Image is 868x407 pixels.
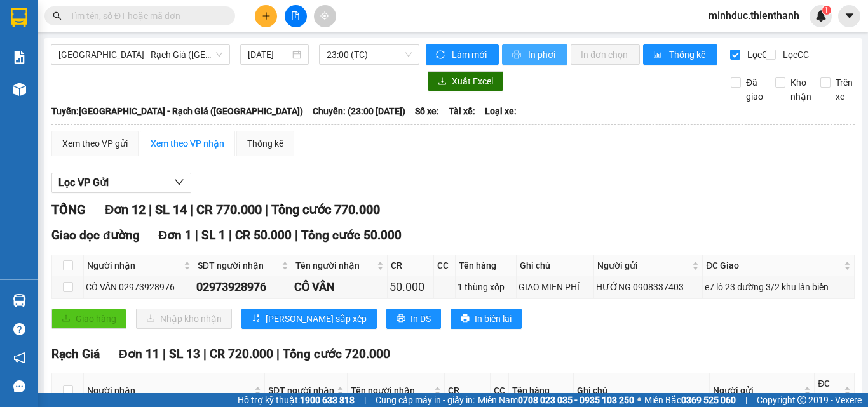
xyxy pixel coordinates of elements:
span: 1 [824,6,829,15]
span: Trên xe [831,76,858,103]
th: Ghi chú [517,255,594,276]
input: Tìm tên, số ĐT hoặc mã đơn [70,9,220,23]
span: Giao dọc đường [51,228,140,243]
span: Lọc VP Gửi [58,175,109,190]
div: 1 thùng xốp [458,280,514,294]
span: CR 770.000 [196,202,262,217]
span: SL 13 [169,347,200,361]
span: Thống kê [669,48,707,62]
th: CC [434,255,456,276]
span: ĐC Giao [706,258,841,272]
div: e7 lô 23 đường 3/2 khu lấn biển [705,280,852,294]
button: syncLàm mới [426,44,499,65]
span: Tổng cước 720.000 [283,347,390,361]
td: 02973928976 [194,276,292,298]
span: | [265,202,268,217]
input: 12/08/2025 [248,48,290,62]
span: 23:00 (TC) [327,45,412,64]
span: Đã giao [741,76,768,103]
span: caret-down [844,10,855,22]
span: In phơi [528,48,557,62]
span: Miền Bắc [644,393,736,407]
span: | [295,228,298,243]
th: Tên hàng [456,255,517,276]
span: minhduc.thienthanh [698,8,810,23]
button: sort-ascending[PERSON_NAME] sắp xếp [241,309,377,329]
div: GIAO MIEN PHÍ [519,280,592,294]
span: Người gửi [713,384,801,397]
span: | [364,393,366,407]
span: notification [13,352,25,364]
button: In đơn chọn [571,44,640,65]
button: plus [255,5,277,27]
span: TỔNG [51,202,86,217]
span: aim [320,11,329,20]
td: CÔ VÂN [292,276,388,298]
span: ĐC Giao [818,377,841,404]
span: sync [436,50,447,60]
div: 50.000 [390,278,431,296]
span: | [149,202,152,217]
button: aim [314,5,336,27]
button: printerIn phơi [502,44,567,65]
span: ⚪️ [637,397,641,403]
button: bar-chartThống kê [643,44,717,65]
span: | [163,347,166,361]
span: CR 50.000 [235,228,292,243]
span: Lọc CC [778,48,811,62]
span: printer [461,314,470,324]
b: Tuyến: [GEOGRAPHIC_DATA] - Rạch Giá ([GEOGRAPHIC_DATA]) [51,106,303,116]
span: Đơn 1 [159,228,193,243]
span: question-circle [13,323,25,335]
span: Sài Gòn - Rạch Giá (Hàng Hoá) [58,45,222,64]
button: uploadGiao hàng [51,309,126,329]
span: Loại xe: [485,104,517,118]
button: caret-down [838,5,860,27]
button: printerIn biên lai [451,309,522,329]
div: CÔ VÂN [294,278,385,296]
span: Đơn 11 [119,347,159,361]
strong: 0708 023 035 - 0935 103 250 [518,395,634,405]
span: | [195,228,198,243]
span: | [229,228,232,243]
span: In DS [410,312,431,326]
div: CÔ VÂN 02973928976 [86,280,192,294]
span: Miền Nam [478,393,634,407]
img: warehouse-icon [13,294,26,307]
strong: 1900 633 818 [300,395,355,405]
span: Kho nhận [785,76,817,103]
button: printerIn DS [386,309,441,329]
span: Tổng cước 50.000 [301,228,402,243]
span: Tên người nhận [295,258,374,272]
div: Xem theo VP nhận [151,137,224,150]
span: In biên lai [475,312,512,326]
span: [PERSON_NAME] sắp xếp [266,312,367,326]
th: CR [388,255,434,276]
span: SĐT người nhận [198,258,279,272]
span: Tên người nhận [351,384,431,397]
span: printer [397,314,405,324]
strong: 0369 525 060 [681,395,736,405]
span: Tổng cước 770.000 [271,202,380,217]
img: icon-new-feature [815,10,827,22]
button: Lọc VP Gửi [51,173,191,193]
button: downloadNhập kho nhận [136,309,232,329]
img: logo-vxr [11,8,27,27]
span: message [13,380,25,392]
span: SĐT người nhận [268,384,334,397]
span: Hỗ trợ kỹ thuật: [238,393,355,407]
span: Làm mới [452,48,489,62]
span: down [174,177,184,187]
span: printer [512,50,523,60]
button: downloadXuất Excel [428,71,503,91]
span: Tài xế: [449,104,475,118]
span: Người nhận [87,384,252,397]
span: Lọc CR [742,48,775,62]
span: Người gửi [597,258,689,272]
span: plus [262,11,271,20]
span: Xuất Excel [452,74,493,88]
sup: 1 [822,6,831,15]
div: Xem theo VP gửi [62,137,128,150]
span: | [190,202,193,217]
div: 02973928976 [196,278,290,296]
